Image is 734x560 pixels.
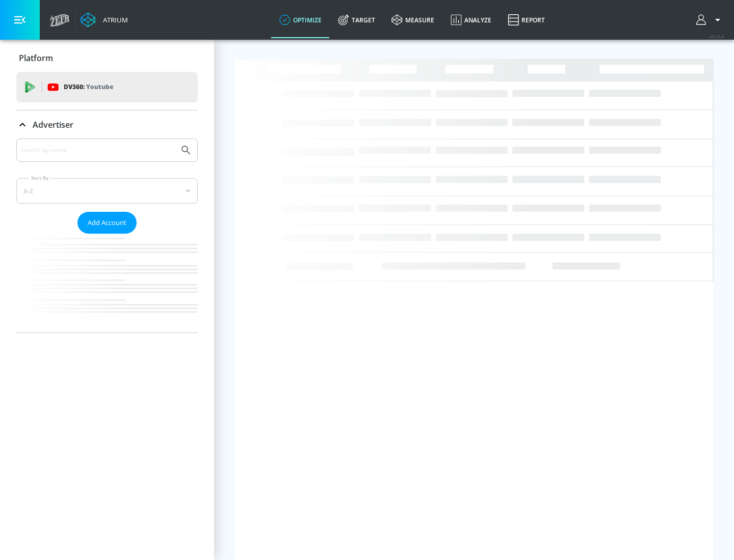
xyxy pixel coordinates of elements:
[99,15,128,24] div: Atrium
[33,119,73,130] p: Advertiser
[16,178,198,204] div: A-Z
[77,212,137,234] button: Add Account
[81,12,128,27] a: Atrium
[271,2,330,38] a: optimize
[20,144,175,157] input: Search by name
[88,217,126,229] span: Add Account
[16,44,198,72] div: Platform
[710,34,724,39] span: v 4.25.4
[16,138,198,332] div: Advertiser
[86,81,113,92] p: Youtube
[330,2,383,38] a: Target
[29,175,51,181] label: Sort By
[64,81,113,93] p: DV360:
[383,2,442,38] a: measure
[16,72,198,102] div: DV360: Youtube
[500,2,553,38] a: Report
[442,2,500,38] a: Analyze
[16,234,198,332] nav: list of Advertiser
[16,110,198,139] div: Advertiser
[19,52,53,64] p: Platform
